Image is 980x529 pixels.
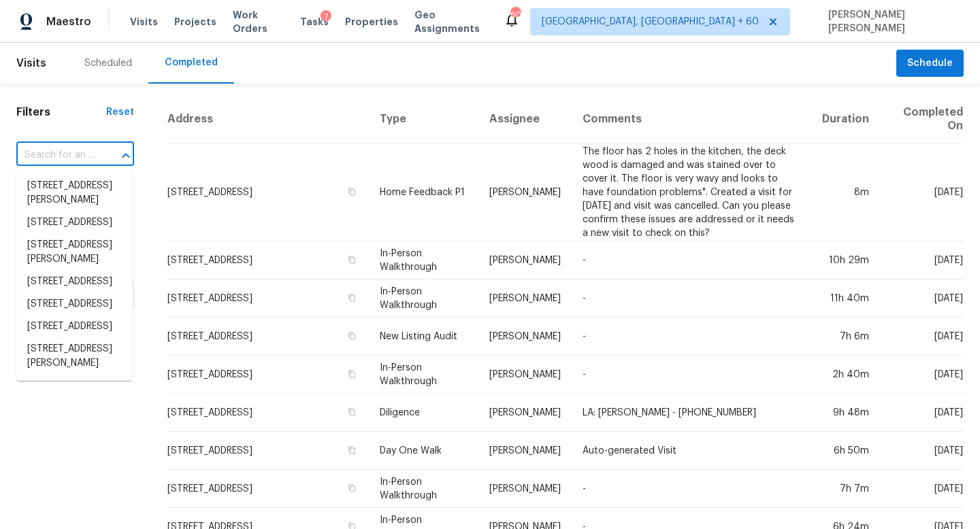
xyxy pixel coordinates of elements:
[811,356,880,394] td: 2h 40m
[478,356,572,394] td: [PERSON_NAME]
[346,444,358,456] button: Copy Address
[811,318,880,356] td: 7h 6m
[16,48,46,78] span: Visits
[233,8,284,35] span: Work Orders
[542,15,759,29] span: [GEOGRAPHIC_DATA], [GEOGRAPHIC_DATA] + 60
[167,356,369,394] td: [STREET_ADDRESS]
[880,279,964,318] td: [DATE]
[369,432,478,470] td: Day One Walk
[345,15,398,29] span: Properties
[369,241,478,279] td: In-Person Walkthrough
[346,482,358,494] button: Copy Address
[880,356,964,394] td: [DATE]
[572,144,811,241] td: The floor has 2 holes in the kitchen, the deck wood is damaged and was stained over to cover it. ...
[46,15,91,29] span: Maestro
[16,271,132,293] li: [STREET_ADDRESS]
[572,356,811,394] td: -
[572,318,811,356] td: -
[811,241,880,279] td: 10h 29m
[880,95,964,144] th: Completed On
[369,394,478,432] td: Diligence
[823,8,960,35] span: [PERSON_NAME] [PERSON_NAME]
[811,144,880,241] td: 8m
[478,95,572,144] th: Assignee
[321,10,331,24] div: 7
[896,50,964,78] button: Schedule
[414,8,487,35] span: Geo Assignments
[167,95,369,144] th: Address
[510,8,520,22] div: 601
[16,338,132,375] li: [STREET_ADDRESS][PERSON_NAME]
[907,55,953,72] span: Schedule
[346,254,358,266] button: Copy Address
[346,330,358,342] button: Copy Address
[167,318,369,356] td: [STREET_ADDRESS]
[167,241,369,279] td: [STREET_ADDRESS]
[167,470,369,508] td: [STREET_ADDRESS]
[369,356,478,394] td: In-Person Walkthrough
[478,432,572,470] td: [PERSON_NAME]
[369,144,478,241] td: Home Feedback P1
[16,315,132,338] li: [STREET_ADDRESS]
[572,241,811,279] td: -
[16,175,132,211] li: [STREET_ADDRESS][PERSON_NAME]
[346,186,358,198] button: Copy Address
[880,432,964,470] td: [DATE]
[346,368,358,380] button: Copy Address
[16,234,132,271] li: [STREET_ADDRESS][PERSON_NAME]
[346,292,358,304] button: Copy Address
[165,56,218,69] div: Completed
[174,15,216,29] span: Projects
[572,95,811,144] th: Comments
[369,95,478,144] th: Type
[106,105,134,119] div: Reset
[811,470,880,508] td: 7h 7m
[369,279,478,318] td: In-Person Walkthrough
[811,279,880,318] td: 11h 40m
[369,470,478,508] td: In-Person Walkthrough
[880,241,964,279] td: [DATE]
[478,241,572,279] td: [PERSON_NAME]
[346,406,358,418] button: Copy Address
[880,144,964,241] td: [DATE]
[167,394,369,432] td: [STREET_ADDRESS]
[811,95,880,144] th: Duration
[478,470,572,508] td: [PERSON_NAME]
[16,105,106,119] h1: Filters
[880,318,964,356] td: [DATE]
[478,318,572,356] td: [PERSON_NAME]
[16,211,132,234] li: [STREET_ADDRESS]
[478,279,572,318] td: [PERSON_NAME]
[572,394,811,432] td: LA: [PERSON_NAME] - [PHONE_NUMBER]
[572,279,811,318] td: -
[167,432,369,470] td: [STREET_ADDRESS]
[369,318,478,356] td: New Listing Audit
[478,394,572,432] td: [PERSON_NAME]
[572,432,811,470] td: Auto-generated Visit
[16,145,96,166] input: Search for an address...
[130,15,158,29] span: Visits
[167,279,369,318] td: [STREET_ADDRESS]
[300,17,329,27] span: Tasks
[572,470,811,508] td: -
[84,56,132,70] div: Scheduled
[811,394,880,432] td: 9h 48m
[167,144,369,241] td: [STREET_ADDRESS]
[16,375,132,397] li: [STREET_ADDRESS]
[811,432,880,470] td: 6h 50m
[16,293,132,315] li: [STREET_ADDRESS]
[116,146,135,165] button: Close
[880,394,964,432] td: [DATE]
[478,144,572,241] td: [PERSON_NAME]
[880,470,964,508] td: [DATE]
